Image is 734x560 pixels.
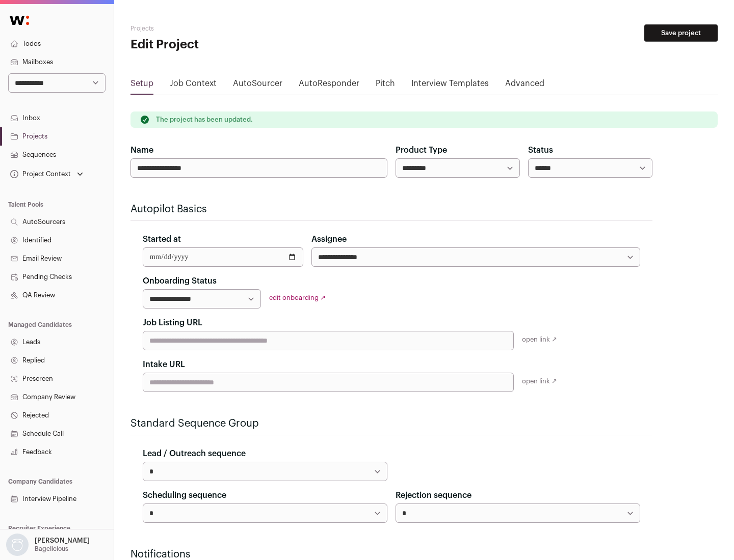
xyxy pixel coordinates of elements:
a: AutoSourcer [233,77,282,94]
button: Open dropdown [4,534,92,556]
a: AutoResponder [299,77,359,94]
img: Wellfound [4,10,35,31]
label: Onboarding Status [143,275,217,287]
label: Rejection sequence [396,489,471,501]
label: Product Type [396,144,447,156]
a: Interview Templates [411,77,489,94]
label: Intake URL [143,358,185,371]
h2: Projects [130,24,326,33]
p: Bagelicious [35,545,68,553]
p: [PERSON_NAME] [35,537,90,545]
button: Save project [644,24,718,42]
label: Assignee [311,233,347,245]
label: Name [130,144,153,156]
button: Open dropdown [8,167,85,181]
label: Scheduling sequence [143,489,226,501]
a: edit onboarding ↗ [269,294,326,301]
a: Pitch [376,77,395,94]
a: Job Context [170,77,217,94]
a: Advanced [505,77,544,94]
label: Job Listing URL [143,317,202,329]
p: The project has been updated. [156,116,253,124]
h2: Autopilot Basics [130,202,652,216]
img: nopic.png [6,534,29,556]
label: Status [528,144,553,156]
div: Project Context [8,170,71,178]
label: Started at [143,233,181,245]
h2: Standard Sequence Group [130,416,652,431]
label: Lead / Outreach sequence [143,447,246,460]
a: Setup [130,77,153,94]
h1: Edit Project [130,37,326,53]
